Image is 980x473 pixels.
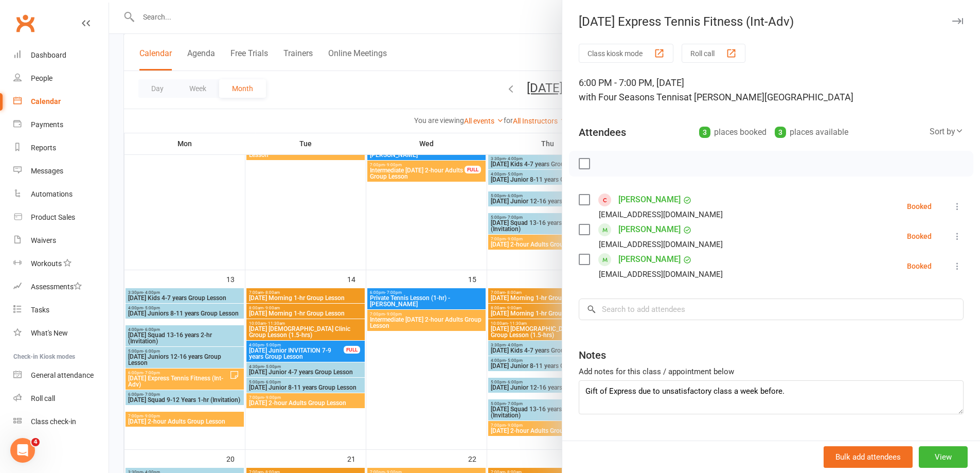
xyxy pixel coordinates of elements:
[907,203,932,210] div: Booked
[31,120,63,129] div: Payments
[31,283,82,291] div: Assessments
[13,364,109,387] a: General attendance kiosk mode
[579,299,964,320] input: Search to add attendees
[699,127,710,138] div: 3
[618,221,681,238] a: [PERSON_NAME]
[13,90,109,113] a: Calendar
[31,74,52,82] div: People
[13,136,109,160] a: Reports
[684,92,853,102] span: at [PERSON_NAME][GEOGRAPHIC_DATA]
[31,144,56,152] div: Reports
[31,51,66,59] div: Dashboard
[31,306,49,314] div: Tasks
[930,125,964,138] div: Sort by
[562,14,980,29] div: [DATE] Express Tennis Fitness (Int-Adv)
[13,387,109,410] a: Roll call
[31,438,40,446] span: 4
[699,125,767,139] div: places booked
[31,236,56,244] div: Waivers
[618,191,681,208] a: [PERSON_NAME]
[31,259,62,268] div: Workouts
[12,10,38,36] a: Clubworx
[13,67,109,90] a: People
[907,262,932,270] div: Booked
[618,251,681,268] a: [PERSON_NAME]
[579,365,964,378] div: Add notes for this class / appointment below
[13,113,109,136] a: Payments
[579,44,673,63] button: Class kiosk mode
[13,183,109,206] a: Automations
[13,252,109,275] a: Workouts
[599,208,723,221] div: [EMAIL_ADDRESS][DOMAIN_NAME]
[775,127,786,138] div: 3
[13,229,109,252] a: Waivers
[13,206,109,229] a: Product Sales
[579,125,626,139] div: Attendees
[13,322,109,345] a: What's New
[31,371,94,379] div: General attendance
[31,417,76,426] div: Class check-in
[599,268,723,281] div: [EMAIL_ADDRESS][DOMAIN_NAME]
[775,125,848,139] div: places available
[31,213,75,221] div: Product Sales
[13,275,109,299] a: Assessments
[13,160,109,183] a: Messages
[579,92,684,102] span: with Four Seasons Tennis
[907,233,932,240] div: Booked
[579,76,964,104] div: 6:00 PM - 7:00 PM, [DATE]
[824,446,913,468] button: Bulk add attendees
[13,44,109,67] a: Dashboard
[919,446,968,468] button: View
[13,410,109,433] a: Class kiosk mode
[31,394,55,402] div: Roll call
[599,238,723,251] div: [EMAIL_ADDRESS][DOMAIN_NAME]
[31,167,63,175] div: Messages
[31,97,61,106] div: Calendar
[10,438,35,463] iframe: Intercom live chat
[579,348,606,362] div: Notes
[31,329,68,337] div: What's New
[31,190,73,198] div: Automations
[13,299,109,322] a: Tasks
[682,44,745,63] button: Roll call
